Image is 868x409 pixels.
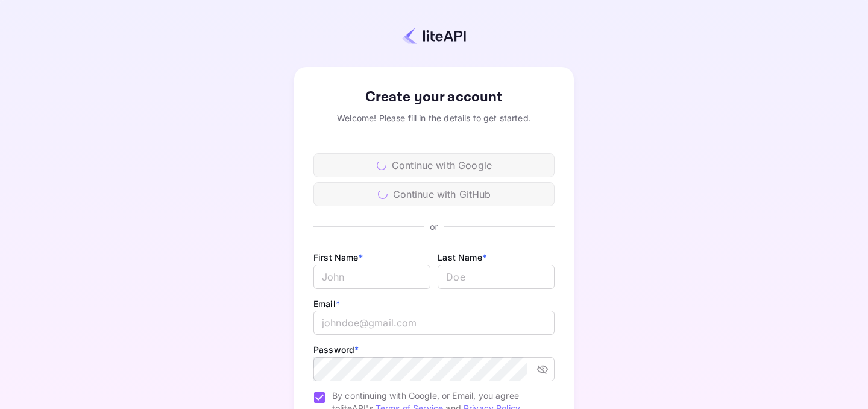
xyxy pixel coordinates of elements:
div: Create your account [313,86,555,108]
label: Email [313,299,340,309]
div: Continue with GitHub [313,182,555,206]
label: Last Name [438,252,486,262]
label: First Name [313,252,363,262]
img: liteapi [402,27,466,45]
label: Password [313,344,359,355]
input: johndoe@gmail.com [313,311,555,335]
div: Welcome! Please fill in the details to get started. [313,112,555,124]
div: Continue with Google [313,153,555,177]
input: John [313,265,430,289]
button: toggle password visibility [532,358,553,380]
input: Doe [438,265,555,289]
